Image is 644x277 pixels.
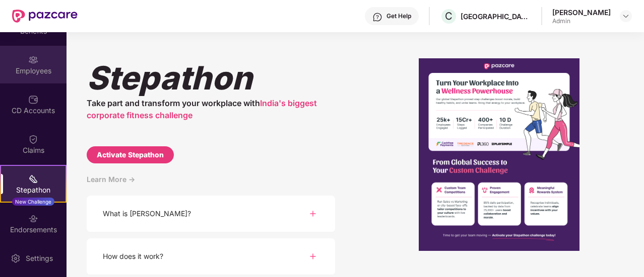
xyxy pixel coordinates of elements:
[28,134,38,144] img: svg+xml;base64,PHN2ZyBpZD0iQ2xhaW0iIHhtbG5zPSJodHRwOi8vd3d3LnczLm9yZy8yMDAwL3N2ZyIgd2lkdGg9IjIwIi...
[1,185,66,195] div: Stepathon
[103,251,163,262] div: How does it work?
[11,253,21,263] img: svg+xml;base64,PHN2ZyBpZD0iU2V0dGluZy0yMHgyMCIgeG1sbnM9Imh0dHA6Ly93d3cudzMub3JnLzIwMDAvc3ZnIiB3aW...
[87,173,335,196] div: Learn More ->
[552,8,611,17] div: [PERSON_NAME]
[97,149,164,160] div: Activate Stepathon
[23,253,56,263] div: Settings
[445,10,453,22] span: C
[307,208,319,220] img: svg+xml;base64,PHN2ZyBpZD0iUGx1cy0zMngzMiIgeG1sbnM9Imh0dHA6Ly93d3cudzMub3JnLzIwMDAvc3ZnIiB3aWR0aD...
[12,10,78,23] img: New Pazcare Logo
[103,208,191,219] div: What is [PERSON_NAME]?
[387,12,411,20] div: Get Help
[307,250,319,262] img: svg+xml;base64,PHN2ZyBpZD0iUGx1cy0zMngzMiIgeG1sbnM9Imh0dHA6Ly93d3cudzMub3JnLzIwMDAvc3ZnIiB3aWR0aD...
[28,214,38,224] img: svg+xml;base64,PHN2ZyBpZD0iRW5kb3JzZW1lbnRzIiB4bWxucz0iaHR0cDovL3d3dy53My5vcmcvMjAwMC9zdmciIHdpZH...
[552,17,611,25] div: Admin
[12,198,54,206] div: New Challenge
[87,58,335,97] div: Stepathon
[622,12,630,20] img: svg+xml;base64,PHN2ZyBpZD0iRHJvcGRvd24tMzJ4MzIiIHhtbG5zPSJodHRwOi8vd3d3LnczLm9yZy8yMDAwL3N2ZyIgd2...
[372,12,382,22] img: svg+xml;base64,PHN2ZyBpZD0iSGVscC0zMngzMiIgeG1sbnM9Imh0dHA6Ly93d3cudzMub3JnLzIwMDAvc3ZnIiB3aWR0aD...
[28,174,38,184] img: svg+xml;base64,PHN2ZyB4bWxucz0iaHR0cDovL3d3dy53My5vcmcvMjAwMC9zdmciIHdpZHRoPSIyMSIgaGVpZ2h0PSIyMC...
[87,97,335,121] div: Take part and transform your workplace with
[461,12,531,21] div: [GEOGRAPHIC_DATA]
[28,95,38,105] img: svg+xml;base64,PHN2ZyBpZD0iQ0RfQWNjb3VudHMiIGRhdGEtbmFtZT0iQ0QgQWNjb3VudHMiIHhtbG5zPSJodHRwOi8vd3...
[28,55,38,65] img: svg+xml;base64,PHN2ZyBpZD0iRW1wbG95ZWVzIiB4bWxucz0iaHR0cDovL3d3dy53My5vcmcvMjAwMC9zdmciIHdpZHRoPS...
